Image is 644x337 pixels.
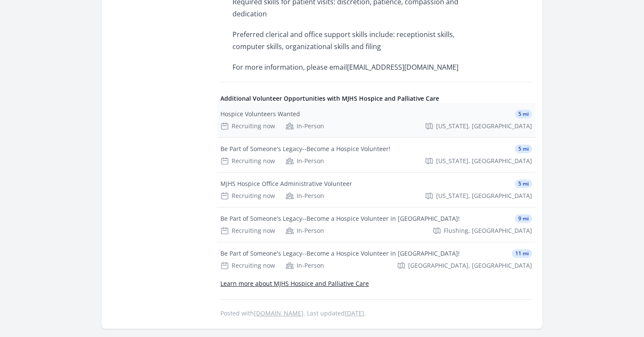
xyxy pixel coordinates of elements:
[220,192,275,200] div: Recruiting now
[444,226,532,235] span: Flushing, [GEOGRAPHIC_DATA]
[217,242,536,277] a: Be Part of Someone's Legacy--Become a Hospice Volunteer in [GEOGRAPHIC_DATA]! 11 mi Recruiting no...
[220,261,275,270] div: Recruiting now
[285,226,324,235] div: In-Person
[408,261,532,270] span: [GEOGRAPHIC_DATA], [GEOGRAPHIC_DATA]
[285,122,324,130] div: In-Person
[515,214,532,223] span: 9 mi
[232,61,472,73] p: For more information, please email [EMAIL_ADDRESS][DOMAIN_NAME]
[254,309,303,317] a: [DOMAIN_NAME]
[436,157,532,165] span: [US_STATE], [GEOGRAPHIC_DATA]
[345,309,364,317] abbr: Tue, Sep 9, 2025 3:51 PM
[220,279,369,288] a: Learn more about MJHS Hospice and Palliative Care
[285,157,324,165] div: In-Person
[217,173,536,207] a: MJHS Hospice Office Administrative Volunteer 5 mi Recruiting now In-Person [US_STATE], [GEOGRAPHI...
[515,110,532,118] span: 5 mi
[220,226,275,235] div: Recruiting now
[220,145,390,153] div: Be Part of Someone's Legacy--Become a Hospice Volunteer!
[220,310,532,317] p: Posted with . Last updated .
[436,192,532,200] span: [US_STATE], [GEOGRAPHIC_DATA]
[220,94,532,103] h4: Additional Volunteer Opportunities with MJHS Hospice and Palliative Care
[285,261,324,270] div: In-Person
[515,145,532,153] span: 5 mi
[232,28,472,53] p: Preferred clerical and office support skills include: receptionist skills, computer skills, organ...
[220,179,352,188] div: MJHS Hospice Office Administrative Volunteer
[512,249,532,258] span: 11 mi
[220,157,275,165] div: Recruiting now
[515,179,532,188] span: 5 mi
[220,122,275,130] div: Recruiting now
[220,110,300,118] div: Hospice Volunteers Wanted
[217,103,536,137] a: Hospice Volunteers Wanted 5 mi Recruiting now In-Person [US_STATE], [GEOGRAPHIC_DATA]
[285,192,324,200] div: In-Person
[217,138,536,172] a: Be Part of Someone's Legacy--Become a Hospice Volunteer! 5 mi Recruiting now In-Person [US_STATE]...
[220,214,460,223] div: Be Part of Someone's Legacy--Become a Hospice Volunteer in [GEOGRAPHIC_DATA]!
[217,207,536,242] a: Be Part of Someone's Legacy--Become a Hospice Volunteer in [GEOGRAPHIC_DATA]! 9 mi Recruiting now...
[436,122,532,130] span: [US_STATE], [GEOGRAPHIC_DATA]
[220,249,460,258] div: Be Part of Someone's Legacy--Become a Hospice Volunteer in [GEOGRAPHIC_DATA]!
